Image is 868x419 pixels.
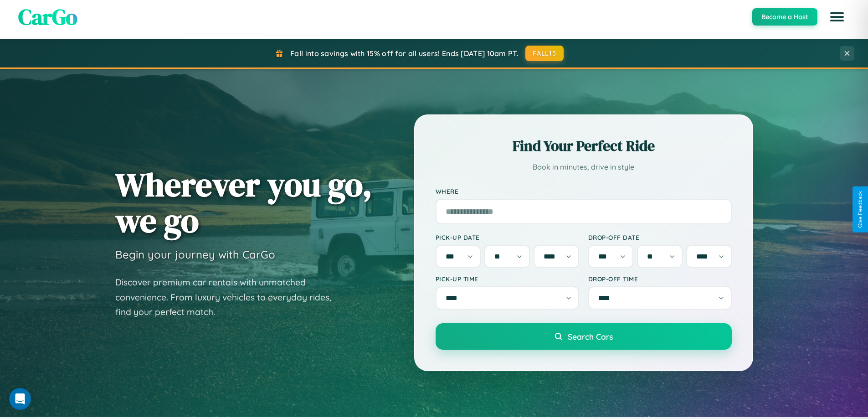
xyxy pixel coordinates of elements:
iframe: Intercom live chat [9,388,31,410]
p: Discover premium car rentals with unmatched convenience. From luxury vehicles to everyday rides, ... [115,275,343,320]
p: Book in minutes, drive in style [436,160,732,174]
label: Drop-off Time [588,275,732,283]
h1: Wherever you go, we go [115,166,372,238]
label: Pick-up Time [436,275,579,283]
span: Fall into savings with 15% off for all users! Ends [DATE] 10am PT. [290,49,519,58]
button: FALL15 [525,46,564,61]
button: Open menu [824,4,850,30]
span: CarGo [18,2,77,32]
div: Give Feedback [857,191,863,228]
label: Drop-off Date [588,233,732,241]
button: Search Cars [436,323,732,350]
h3: Begin your journey with CarGo [115,248,275,261]
label: Where [436,187,732,195]
span: Search Cars [568,331,613,341]
h2: Find Your Perfect Ride [436,136,732,156]
label: Pick-up Date [436,233,579,241]
button: Become a Host [752,8,817,26]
